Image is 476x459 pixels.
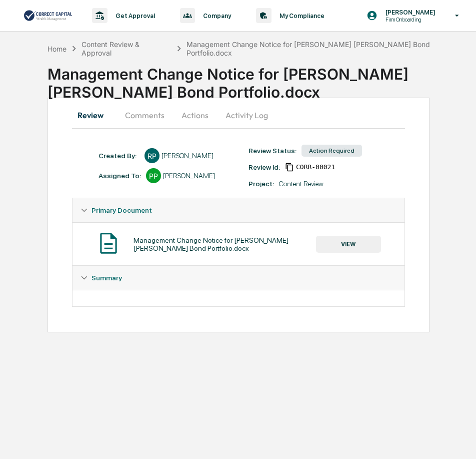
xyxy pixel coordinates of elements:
div: Primary Document [72,222,404,265]
div: Summary [72,290,404,306]
div: Project: [248,180,274,188]
div: [PERSON_NAME] [163,172,215,180]
span: a92ddff4-3295-438f-b5c5-e42f9aeb55ef [296,163,335,171]
button: Actions [172,103,217,127]
div: Review Id: [248,163,280,171]
p: Firm Onboarding [377,16,440,23]
div: Review Status: [248,147,296,155]
div: Summary [72,266,404,290]
img: Document Icon [96,231,121,256]
div: Primary Document [72,198,404,222]
span: Summary [91,274,122,282]
div: secondary tabs example [72,103,405,127]
img: logo [24,9,72,22]
button: Review [72,103,117,127]
p: Company [195,12,236,20]
div: Action Required [301,145,362,157]
p: Get Approval [107,12,160,20]
span: Primary Document [91,206,152,214]
div: Management Change Notice for [PERSON_NAME] [PERSON_NAME] Bond Portfolio.docx [47,57,476,101]
div: Assigned To: [98,172,141,180]
div: [PERSON_NAME] [161,152,213,160]
button: Activity Log [217,103,276,127]
div: Management Change Notice for [PERSON_NAME] [PERSON_NAME] Bond Portfolio.docx [133,236,315,252]
p: [PERSON_NAME] [377,9,440,16]
div: PP [146,168,161,183]
div: Content Review & Approval [81,40,171,57]
div: Management Change Notice for [PERSON_NAME] [PERSON_NAME] Bond Portfolio.docx [186,40,476,57]
p: My Compliance [271,12,329,20]
button: Comments [117,103,172,127]
div: Created By: ‎ ‎ [98,152,139,160]
div: Content Review [279,180,323,188]
div: Home [47,45,66,53]
div: RP [144,148,159,163]
button: VIEW [316,236,381,253]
